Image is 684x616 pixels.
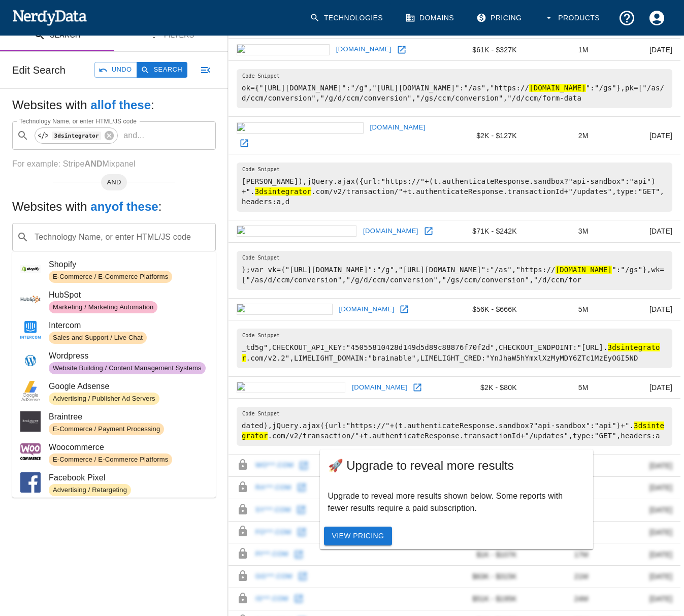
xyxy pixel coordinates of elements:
[49,333,147,343] span: Sales and Support / Live Chat
[529,84,586,92] hl: [DOMAIN_NAME]
[12,158,216,170] p: For example: Stripe Mixpanel
[525,298,597,320] td: 5M
[49,441,208,453] span: Woocommerce
[49,411,208,423] span: Braintree
[448,220,525,242] td: $71K - $242K
[597,376,680,399] td: [DATE]
[394,42,409,57] a: Open gatcreek.com in new window
[237,251,672,290] pre: };var vk={"[URL][DOMAIN_NAME]":"/g","[URL][DOMAIN_NAME]":"/as","https:// ":"/gs"},wk=["/as/d/ccm/...
[337,302,397,317] a: [DOMAIN_NAME]
[49,472,208,484] span: Facebook Pixel
[237,122,364,134] img: superiortitanium.com icon
[101,177,127,187] span: AND
[328,458,585,474] span: 🚀 Upgrade to reveal more results
[12,62,66,78] h6: Edit Search
[237,225,356,237] img: gallagherseals.com icon
[84,159,102,168] b: AND
[49,319,208,332] span: Intercom
[49,350,208,362] span: Wordpress
[49,303,157,312] span: Marketing / Marketing Automation
[137,62,187,78] button: Search
[12,97,216,113] h5: Websites with :
[237,69,672,108] pre: ok={"[URL][DOMAIN_NAME]":"/g","[URL][DOMAIN_NAME]":"/as","https:// ":"/gs"},pk=["/as/d/ccm/conver...
[556,266,612,274] hl: [DOMAIN_NAME]
[410,380,425,395] a: Open winearomas.com in new window
[237,136,252,151] a: Open superiortitanium.com in new window
[421,223,436,239] a: Open gallagherseals.com in new window
[448,117,525,154] td: $2K - $127K
[90,98,151,112] b: all of these
[237,382,345,393] img: winearomas.com icon
[52,132,101,140] code: 3dsintegrator
[642,3,672,33] button: Account Settings
[304,3,391,33] a: Technologies
[35,127,118,144] div: 3dsintegrator
[525,376,597,399] td: 5M
[255,187,312,196] hl: 3dsintegrator
[538,3,608,33] button: Products
[49,485,131,495] span: Advertising / Retargeting
[49,380,208,393] span: Google Adsense
[237,304,333,315] img: brainable.com icon
[397,302,412,317] a: Open brainable.com in new window
[19,117,137,125] label: Technology Name, or enter HTML/JS code
[12,7,87,27] img: NerdyData.com
[49,289,208,301] span: HubSpot
[334,42,394,57] a: [DOMAIN_NAME]
[399,3,462,33] a: Domains
[597,117,680,154] td: [DATE]
[49,364,206,373] span: Website Building / Content Management Systems
[237,329,672,368] pre: _td5g",CHECKOUT_API_KEY:"45055810428d149d5d89c88876f70f2d",CHECKOUT_ENDPOINT:"[URL]. .com/v2.2",L...
[612,3,642,33] button: Support and Documentation
[49,455,172,465] span: E-Commerce / E-Commerce Platforms
[448,376,525,399] td: $2K - $80K
[237,163,672,212] pre: [PERSON_NAME]),jQuery.ajax({url:"https://"+(t.authenticateResponse.sandbox?"api-sandbox":"api")+"...
[448,39,525,61] td: $61K - $327K
[237,407,672,446] pre: dated),jQuery.ajax({url:"https://"+(t.authenticateResponse.sandbox?"api-sandbox":"api")+". .com/v...
[349,380,410,396] a: [DOMAIN_NAME]
[49,394,159,404] span: Advertising / Publisher Ad Servers
[597,39,680,61] td: [DATE]
[525,220,597,242] td: 3M
[324,527,393,545] a: View Pricing
[597,220,680,242] td: [DATE]
[525,39,597,61] td: 1M
[448,298,525,320] td: $56K - $666K
[237,44,330,55] img: gatcreek.com icon
[49,425,164,434] span: E-Commerce / Payment Processing
[90,200,158,213] b: any of these
[94,62,137,78] button: Undo
[49,272,172,282] span: E-Commerce / E-Commerce Platforms
[470,3,530,33] a: Pricing
[12,199,216,215] h5: Websites with :
[328,490,585,514] p: Upgrade to reveal more results shown below. Some reports with fewer results require a paid subscr...
[597,298,680,320] td: [DATE]
[368,120,428,136] a: [DOMAIN_NAME]
[525,117,597,154] td: 2M
[361,223,421,239] a: [DOMAIN_NAME]
[49,258,208,271] span: Shopify
[242,343,660,362] hl: 3dsintegrator
[119,129,148,142] p: and ...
